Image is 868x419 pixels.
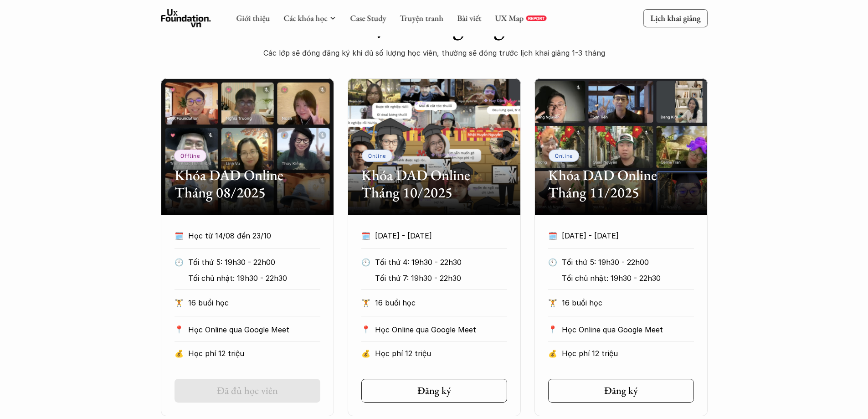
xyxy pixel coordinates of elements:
p: Online [555,152,573,159]
p: 💰 [548,347,557,360]
a: Các khóa học [283,13,327,23]
p: 🗓️ [361,229,370,243]
p: Học Online qua Google Meet [188,323,320,336]
p: 📍 [548,325,557,334]
h5: Đăng ký [604,385,638,397]
p: 🕙 [175,255,184,269]
p: Học Online qua Google Meet [375,323,507,336]
a: Truyện tranh [400,13,443,23]
p: 📍 [175,325,184,334]
p: REPORT [528,16,544,21]
a: Case Study [350,13,386,23]
p: Tối thứ 7: 19h30 - 22h30 [375,271,502,285]
p: Học từ 14/08 đến 23/10 [188,229,320,243]
p: Học phí 12 triệu [375,347,507,360]
p: Tối chủ nhật: 19h30 - 22h30 [188,271,315,285]
p: 🏋️ [361,296,370,310]
h2: Khóa DAD Online Tháng 08/2025 [175,166,320,202]
p: Học phí 12 triệu [188,347,320,360]
p: 16 buổi học [375,296,507,310]
h1: khai giảng [252,10,616,40]
p: 💰 [175,347,184,360]
p: 🗓️ [175,229,184,243]
p: Tối chủ nhật: 19h30 - 22h30 [562,271,689,285]
p: Online [368,152,386,159]
p: Các lớp sẽ đóng đăng ký khi đủ số lượng học viên, thường sẽ đóng trước lịch khai giảng 1-3 tháng [252,46,616,60]
p: [DATE] - [DATE] [562,229,694,243]
p: 🕙 [361,255,370,269]
a: Đăng ký [548,379,694,403]
a: Lịch khai giảng [643,9,708,27]
p: Học phí 12 triệu [562,347,694,360]
p: Offline [180,152,200,159]
a: Bài viết [457,13,481,23]
p: Tối thứ 5: 19h30 - 22h00 [188,255,315,269]
p: Tối thứ 5: 19h30 - 22h00 [562,255,689,269]
h5: Đăng ký [417,385,451,397]
a: Đăng ký [361,379,507,403]
a: UX Map [495,13,524,23]
p: 🗓️ [548,229,557,243]
p: Lịch khai giảng [650,13,700,23]
a: Giới thiệu [236,13,270,23]
p: 16 buổi học [188,296,320,310]
p: 🕙 [548,255,557,269]
p: 📍 [361,325,370,334]
h5: Đã đủ học viên [217,385,278,397]
p: 16 buổi học [562,296,694,310]
p: 💰 [361,347,370,360]
p: Tối thứ 4: 19h30 - 22h30 [375,255,502,269]
h2: Khóa DAD Online Tháng 10/2025 [361,166,507,202]
p: [DATE] - [DATE] [375,229,507,243]
p: 🏋️ [175,296,184,310]
h2: Khóa DAD Online Tháng 11/2025 [548,166,694,202]
p: 🏋️ [548,296,557,310]
p: Học Online qua Google Meet [562,323,694,336]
